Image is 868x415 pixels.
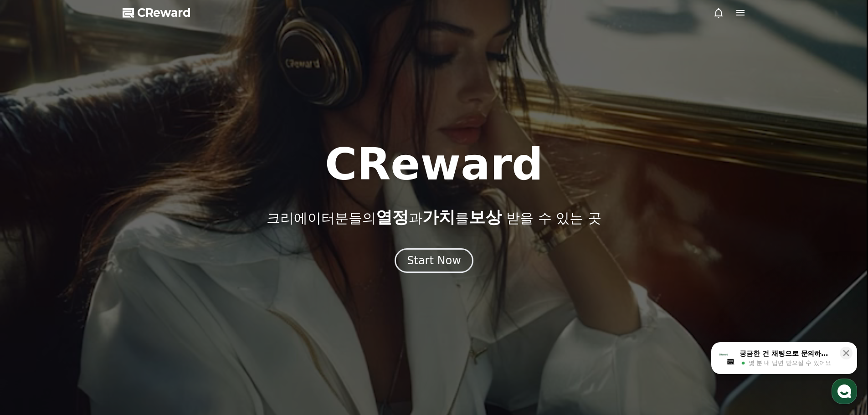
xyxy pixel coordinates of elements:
p: 크리에이터분들의 과 를 받을 수 있는 곳 [267,208,601,226]
span: 열정 [376,208,409,226]
h1: CReward [325,143,543,186]
span: 보상 [469,208,502,226]
a: CReward [123,5,191,20]
span: CReward [137,5,191,20]
a: Start Now [395,257,473,266]
span: 가치 [422,208,455,226]
button: Start Now [395,248,473,273]
div: Start Now [407,253,461,268]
